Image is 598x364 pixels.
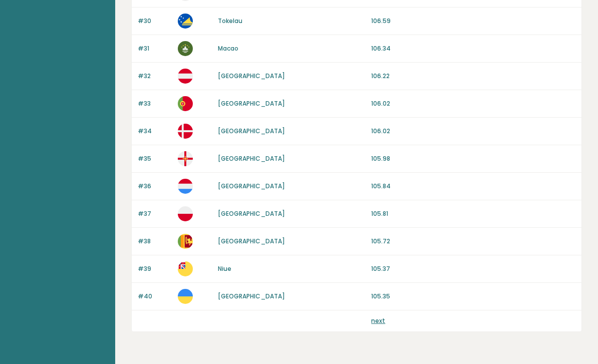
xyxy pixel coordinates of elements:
[178,261,193,276] img: nu.svg
[138,292,172,301] p: #40
[371,17,575,26] p: 106.59
[218,292,285,300] a: [GEOGRAPHIC_DATA]
[371,237,575,246] p: 105.72
[138,72,172,81] p: #32
[371,292,575,301] p: 105.35
[138,127,172,136] p: #34
[138,182,172,191] p: #36
[218,72,285,80] a: [GEOGRAPHIC_DATA]
[371,127,575,136] p: 106.02
[371,209,575,218] p: 105.81
[371,264,575,273] p: 105.37
[178,151,193,166] img: gg.svg
[178,41,193,56] img: mo.svg
[138,99,172,108] p: #33
[371,72,575,81] p: 106.22
[218,17,242,25] a: Tokelau
[371,182,575,191] p: 105.84
[218,99,285,108] a: [GEOGRAPHIC_DATA]
[371,154,575,163] p: 105.98
[371,316,385,325] a: next
[178,206,193,221] img: pl.svg
[218,209,285,218] a: [GEOGRAPHIC_DATA]
[218,182,285,190] a: [GEOGRAPHIC_DATA]
[178,69,193,84] img: at.svg
[371,99,575,108] p: 106.02
[371,44,575,53] p: 106.34
[218,44,238,53] a: Macao
[218,127,285,135] a: [GEOGRAPHIC_DATA]
[218,154,285,163] a: [GEOGRAPHIC_DATA]
[138,17,172,26] p: #30
[138,154,172,163] p: #35
[138,237,172,246] p: #38
[178,14,193,29] img: tk.svg
[138,264,172,273] p: #39
[178,289,193,304] img: ua.svg
[138,209,172,218] p: #37
[218,237,285,245] a: [GEOGRAPHIC_DATA]
[178,234,193,249] img: lk.svg
[138,44,172,53] p: #31
[178,96,193,111] img: pt.svg
[218,264,231,273] a: Niue
[178,179,193,194] img: lu.svg
[178,124,193,139] img: dk.svg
